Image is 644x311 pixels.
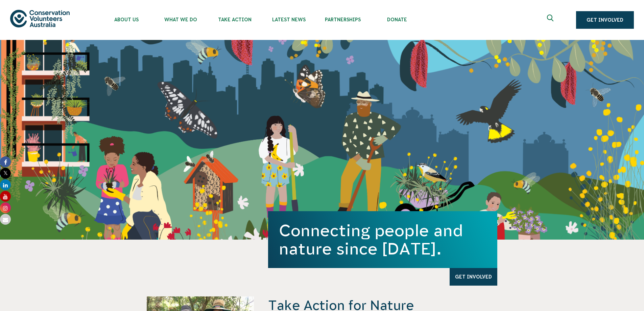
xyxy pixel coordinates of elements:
[450,268,497,286] a: Get Involved
[99,17,153,22] span: About Us
[10,10,70,27] img: logo.svg
[576,11,634,29] a: Get Involved
[316,17,370,22] span: Partnerships
[543,12,559,28] button: Expand search box Close search box
[547,15,555,25] span: Expand search box
[279,221,486,258] h1: Connecting people and nature since [DATE].
[370,17,424,22] span: Donate
[262,17,316,22] span: Latest News
[208,17,262,22] span: Take Action
[153,17,208,22] span: What We Do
